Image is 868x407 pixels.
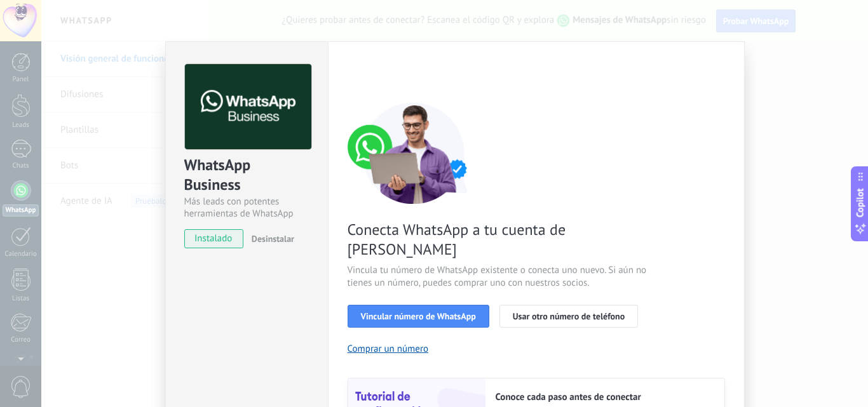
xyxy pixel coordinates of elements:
[184,196,309,220] div: Más leads con potentes herramientas de WhatsApp
[348,102,481,204] img: connect number
[513,312,625,321] span: Usar otro número de teléfono
[185,64,311,150] img: logo_main.png
[348,305,489,328] button: Vincular número de WhatsApp
[348,264,650,290] span: Vincula tu número de WhatsApp existente o conecta uno nuevo. Si aún no tienes un número, puedes c...
[185,229,243,248] span: instalado
[252,233,294,244] span: Desinstalar
[496,391,712,403] h2: Conoce cada paso antes de conectar
[361,312,476,321] span: Vincular número de WhatsApp
[184,155,309,196] div: WhatsApp Business
[499,305,638,328] button: Usar otro número de teléfono
[348,220,650,259] span: Conecta WhatsApp a tu cuenta de [PERSON_NAME]
[247,229,294,248] button: Desinstalar
[348,343,429,355] button: Comprar un número
[854,188,867,217] span: Copilot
